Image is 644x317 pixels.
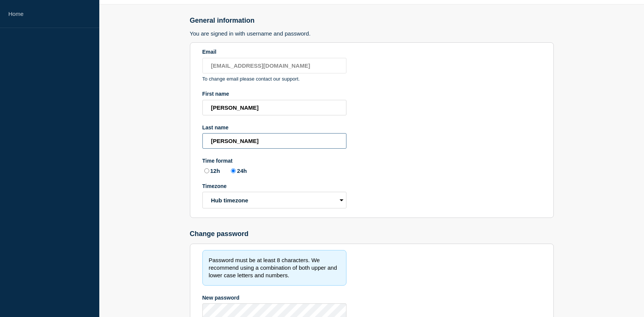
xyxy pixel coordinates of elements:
[231,168,236,173] input: 24h
[202,124,346,131] div: Last name
[190,17,554,25] h2: General information
[202,133,346,149] input: Last name
[202,183,346,189] div: Timezone
[204,168,209,173] input: 12h
[202,158,346,164] div: Time format
[202,167,220,174] label: 12h
[202,295,346,301] div: New password
[202,58,346,73] input: Email
[190,30,554,37] h3: You are signed in with username and password.
[202,49,346,55] div: Email
[202,76,346,82] p: To change email please contact our support.
[229,167,247,174] label: 24h
[202,91,346,97] div: First name
[202,250,346,286] div: Password must be at least 8 characters. We recommend using a combination of both upper and lower ...
[190,230,554,238] h2: Change password
[202,100,346,115] input: First name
